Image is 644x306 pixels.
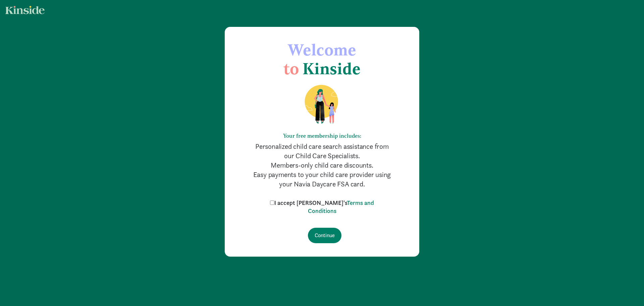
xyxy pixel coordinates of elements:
img: illustration-mom-daughter.png [297,84,348,125]
input: I accept [PERSON_NAME]'sTerms and Conditions [270,201,274,205]
input: Continue [308,228,341,243]
span: Welcome [288,40,356,59]
img: light.svg [5,6,45,14]
p: Personalized child care search assistance from our Child Care Specialists. [252,142,392,161]
span: to [283,59,299,78]
p: Members-only child care discounts. [252,161,392,170]
p: Easy payments to your child care provider using your Navia Daycare FSA card. [252,170,392,189]
h6: Your free membership includes: [252,133,392,139]
label: I accept [PERSON_NAME]'s [268,199,376,215]
a: Terms and Conditions [308,199,374,215]
span: Kinside [303,59,361,78]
